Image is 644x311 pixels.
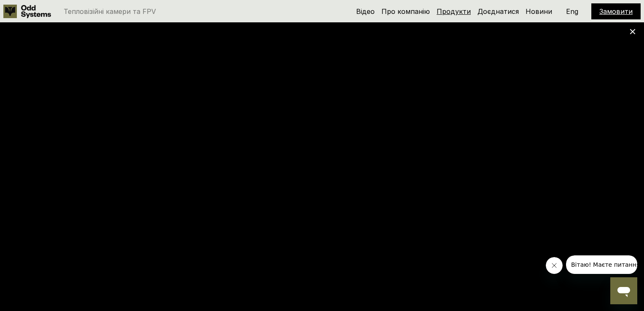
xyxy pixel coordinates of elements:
[64,8,156,15] p: Тепловізійні камери та FPV
[599,7,633,16] a: Замовити
[381,7,430,16] a: Про компанію
[5,6,77,13] span: Вітаю! Маєте питання?
[526,7,552,16] a: Новини
[356,7,375,16] a: Відео
[566,8,578,15] p: Eng
[610,277,637,304] iframe: Кнопка для запуску вікна повідомлень
[566,255,637,274] iframe: Повідомлення від компанії
[478,7,519,16] a: Доєднатися
[546,257,563,274] iframe: Закрити повідомлення
[64,11,580,300] iframe: Youtube Video
[437,7,471,16] a: Продукти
